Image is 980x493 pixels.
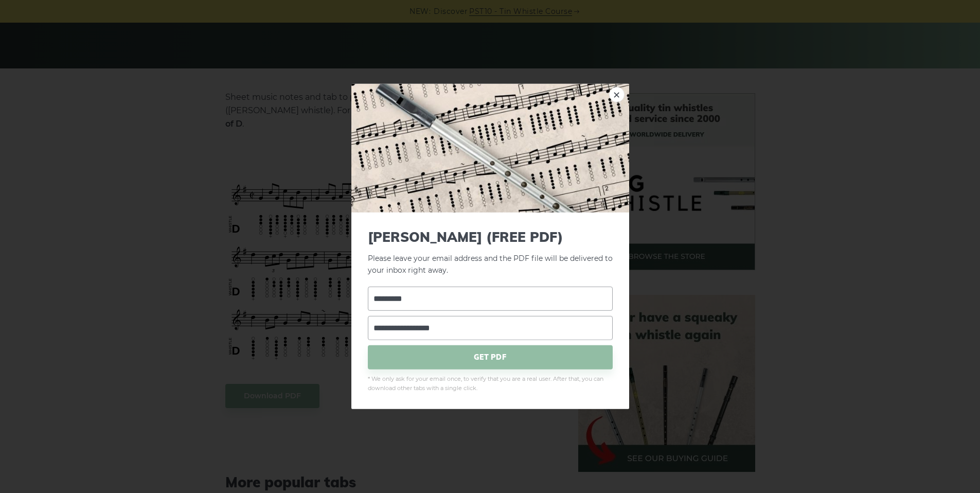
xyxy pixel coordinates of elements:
[609,87,625,102] a: ×
[368,229,613,276] p: Please leave your email address and the PDF file will be delivered to your inbox right away.
[351,84,629,213] img: Tin Whistle Tab Preview
[368,229,613,245] span: [PERSON_NAME] (FREE PDF)
[368,374,613,393] span: * We only ask for your email once, to verify that you are a real user. After that, you can downlo...
[368,345,613,369] span: GET PDF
